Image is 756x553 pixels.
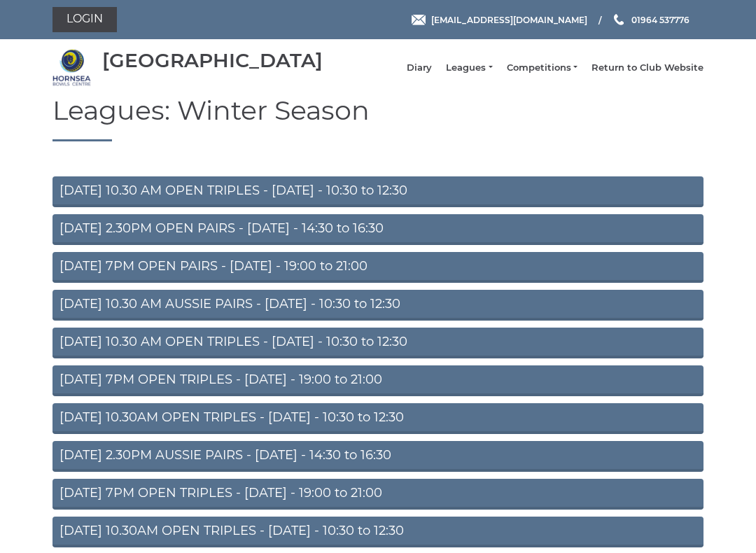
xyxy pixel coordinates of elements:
a: [DATE] 2.30PM OPEN PAIRS - [DATE] - 14:30 to 16:30 [52,214,703,245]
span: [EMAIL_ADDRESS][DOMAIN_NAME] [431,14,587,24]
a: [DATE] 10.30AM OPEN TRIPLES - [DATE] - 10:30 to 12:30 [52,517,703,547]
a: Phone us 01964 537776 [612,13,689,27]
a: Leagues [446,62,492,74]
a: [DATE] 10.30 AM AUSSIE PAIRS - [DATE] - 10:30 to 12:30 [52,290,703,321]
a: [DATE] 2.30PM AUSSIE PAIRS - [DATE] - 14:30 to 16:30 [52,441,703,472]
a: Email [EMAIL_ADDRESS][DOMAIN_NAME] [412,13,587,27]
a: [DATE] 10.30AM OPEN TRIPLES - [DATE] - 10:30 to 12:30 [52,403,703,434]
a: Login [52,7,117,32]
a: Competitions [507,62,577,74]
a: [DATE] 7PM OPEN TRIPLES - [DATE] - 19:00 to 21:00 [52,479,703,510]
a: Return to Club Website [591,62,703,74]
a: Diary [407,62,432,74]
img: Phone us [614,14,624,25]
span: 01964 537776 [631,14,689,24]
img: Hornsea Bowls Centre [52,48,91,87]
a: [DATE] 7PM OPEN PAIRS - [DATE] - 19:00 to 21:00 [52,252,703,283]
div: [GEOGRAPHIC_DATA] [102,50,323,71]
a: [DATE] 10.30 AM OPEN TRIPLES - [DATE] - 10:30 to 12:30 [52,328,703,358]
a: [DATE] 7PM OPEN TRIPLES - [DATE] - 19:00 to 21:00 [52,365,703,396]
a: [DATE] 10.30 AM OPEN TRIPLES - [DATE] - 10:30 to 12:30 [52,176,703,207]
h1: Leagues: Winter Season [52,96,703,141]
img: Email [412,15,426,25]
